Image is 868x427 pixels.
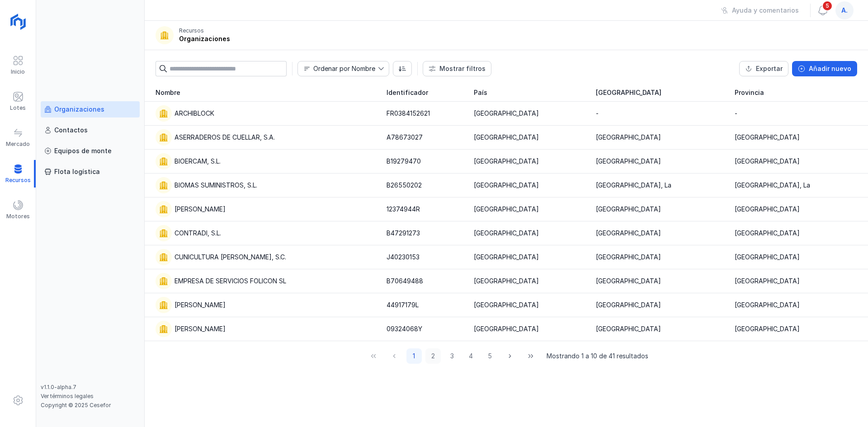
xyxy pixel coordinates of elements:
[175,109,214,118] div: ARCHIBLOCK
[10,104,26,112] div: Lotes
[179,34,230,43] div: Organizaciones
[735,109,737,118] div: -
[596,133,661,142] div: [GEOGRAPHIC_DATA]
[596,109,599,118] div: -
[175,157,221,166] div: BIOERCAM, S.L.
[822,0,833,11] span: 5
[735,253,800,262] div: [GEOGRAPHIC_DATA]
[809,64,851,73] div: Añadir nuevo
[474,300,539,310] div: [GEOGRAPHIC_DATA]
[474,88,487,97] span: País
[41,384,140,391] div: v1.1.0-alpha.7
[739,61,788,76] button: Exportar
[474,229,539,238] div: [GEOGRAPHIC_DATA]
[735,133,800,142] div: [GEOGRAPHIC_DATA]
[175,205,226,214] div: [PERSON_NAME]
[756,64,783,73] div: Exportar
[387,300,419,310] div: 44917179L
[735,205,800,214] div: [GEOGRAPHIC_DATA]
[474,253,539,262] div: [GEOGRAPHIC_DATA]
[175,324,226,333] div: [PERSON_NAME]
[522,348,539,364] button: Last Page
[6,141,30,148] div: Mercado
[735,277,800,286] div: [GEOGRAPHIC_DATA]
[596,205,661,214] div: [GEOGRAPHIC_DATA]
[54,167,100,176] div: Flota logística
[41,143,140,159] a: Equipos de monte
[423,61,491,76] button: Mostrar filtros
[387,109,430,118] div: FR0384152621
[179,27,204,34] div: Recursos
[41,122,140,138] a: Contactos
[387,229,420,238] div: B47291273
[474,277,539,286] div: [GEOGRAPHIC_DATA]
[313,66,375,72] div: Ordenar por Nombre
[596,88,661,97] span: [GEOGRAPHIC_DATA]
[474,109,539,118] div: [GEOGRAPHIC_DATA]
[715,3,805,18] button: Ayuda y comentarios
[735,181,810,190] div: [GEOGRAPHIC_DATA], La
[298,61,378,76] span: Nombre
[596,277,661,286] div: [GEOGRAPHIC_DATA]
[735,300,800,310] div: [GEOGRAPHIC_DATA]
[175,133,275,142] div: ASERRADEROS DE CUELLAR, S.A.
[54,105,104,114] div: Organizaciones
[6,213,30,220] div: Motores
[41,393,94,399] a: Ver términos legales
[175,229,221,238] div: CONTRADI, S.L.
[596,229,661,238] div: [GEOGRAPHIC_DATA]
[547,352,648,361] span: Mostrando 1 a 10 de 41 resultados
[463,348,479,364] button: Page 4
[792,61,857,76] button: Añadir nuevo
[439,64,486,73] div: Mostrar filtros
[54,126,88,135] div: Contactos
[156,88,180,97] span: Nombre
[735,229,800,238] div: [GEOGRAPHIC_DATA]
[596,300,661,310] div: [GEOGRAPHIC_DATA]
[41,402,140,409] div: Copyright © 2025 Cesefor
[474,324,539,333] div: [GEOGRAPHIC_DATA]
[387,133,423,142] div: A78673027
[175,277,286,286] div: EMPRESA DE SERVICIOS FOLICON SL
[596,324,661,333] div: [GEOGRAPHIC_DATA]
[11,68,25,75] div: Inicio
[175,181,257,190] div: BIOMAS SUMINISTROS, S.L.
[175,253,286,262] div: CUNICULTURA [PERSON_NAME], S.C.
[387,205,420,214] div: 12374944R
[175,300,226,310] div: [PERSON_NAME]
[474,157,539,166] div: [GEOGRAPHIC_DATA]
[735,324,800,333] div: [GEOGRAPHIC_DATA]
[735,157,800,166] div: [GEOGRAPHIC_DATA]
[406,348,422,364] button: Page 1
[41,101,140,117] a: Organizaciones
[7,10,29,33] img: logoRight.svg
[54,146,112,155] div: Equipos de monte
[474,181,539,190] div: [GEOGRAPHIC_DATA]
[732,6,799,15] div: Ayuda y comentarios
[482,348,498,364] button: Page 5
[596,253,661,262] div: [GEOGRAPHIC_DATA]
[387,253,420,262] div: J40230153
[387,181,422,190] div: B26550202
[735,88,764,97] span: Provincia
[387,324,422,333] div: 09324068Y
[501,348,519,364] button: Next Page
[474,133,539,142] div: [GEOGRAPHIC_DATA]
[41,164,140,180] a: Flota logística
[387,88,428,97] span: Identificador
[387,277,423,286] div: B70649488
[444,348,460,364] button: Page 3
[596,157,661,166] div: [GEOGRAPHIC_DATA]
[387,157,421,166] div: B19279470
[474,205,539,214] div: [GEOGRAPHIC_DATA]
[596,181,671,190] div: [GEOGRAPHIC_DATA], La
[425,348,441,364] button: Page 2
[841,6,848,15] span: a.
